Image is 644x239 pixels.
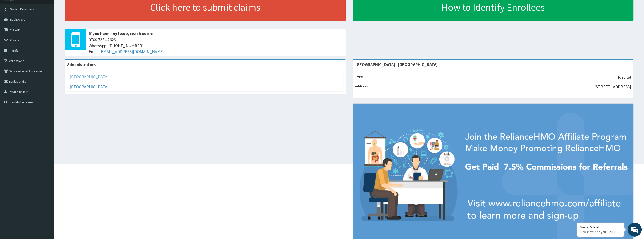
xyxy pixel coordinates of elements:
[67,62,96,67] b: Administrators
[10,48,19,53] span: Tariffs
[70,84,109,89] a: [GEOGRAPHIC_DATA]
[355,84,368,88] b: Address
[10,7,34,11] span: Switch Providers
[77,2,88,14] div: Minimize live chat window
[70,74,109,79] a: [GEOGRAPHIC_DATA]
[2,128,90,145] textarea: Type your message and hit 'Enter'
[580,230,620,234] p: How may I help you today?
[89,37,343,55] span: 0700 7354 2623 WhatsApp: [PHONE_NUMBER] Email:
[594,84,631,90] p: [STREET_ADDRESS]
[10,17,25,22] span: Dashboard
[24,26,79,32] div: Chat with us now
[27,59,65,107] span: We're online!
[89,31,153,36] b: If you have any issue, reach us on:
[355,62,438,67] strong: [GEOGRAPHIC_DATA]- [GEOGRAPHIC_DATA]
[616,74,631,80] p: Hospital
[355,74,363,79] b: Type
[9,23,19,35] img: d_794563401_company_1708531726252_794563401
[10,38,19,42] span: Claims
[100,49,164,54] a: [EMAIL_ADDRESS][DOMAIN_NAME]
[580,225,620,229] div: We're Online!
